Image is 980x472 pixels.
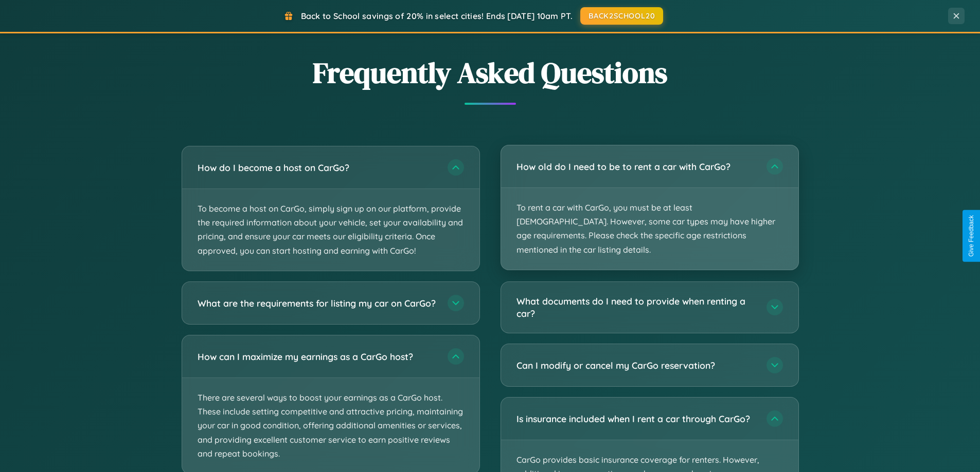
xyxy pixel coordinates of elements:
h2: Frequently Asked Questions [182,53,799,92]
h3: What documents do I need to provide when renting a car? [516,295,756,320]
span: Back to School savings of 20% in select cities! Ends [DATE] 10am PT. [301,11,573,21]
p: To become a host on CarGo, simply sign up on our platform, provide the required information about... [182,189,479,271]
h3: How can I maximize my earnings as a CarGo host? [198,350,437,363]
h3: Can I modify or cancel my CarGo reservation? [516,359,756,372]
p: To rent a car with CarGo, you must be at least [DEMOGRAPHIC_DATA]. However, some car types may ha... [501,188,798,270]
div: Give Feedback [968,215,975,257]
button: BACK2SCHOOL20 [580,7,663,25]
h3: How old do I need to be to rent a car with CarGo? [516,160,756,173]
h3: What are the requirements for listing my car on CarGo? [198,296,437,309]
h3: Is insurance included when I rent a car through CarGo? [516,412,756,425]
h3: How do I become a host on CarGo? [198,161,437,174]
